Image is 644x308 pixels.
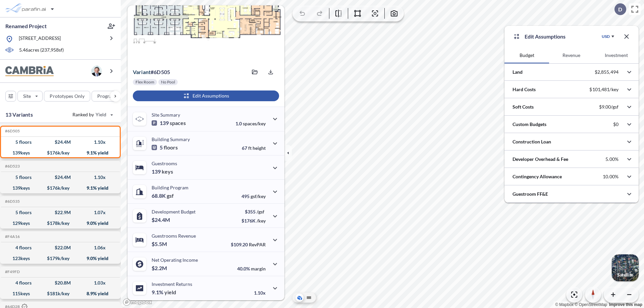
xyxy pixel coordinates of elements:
button: Site Plan [305,294,313,302]
p: $355 [241,209,266,214]
span: yield [164,289,176,296]
span: /key [257,218,266,224]
button: Edit Assumptions [133,90,279,101]
a: Mapbox homepage [123,298,152,306]
button: Switcher ImageSatellite [612,254,639,281]
p: Development Budget [152,209,196,214]
p: [STREET_ADDRESS] [19,35,61,43]
p: Guestroom FF&E [513,191,548,197]
span: margin [251,266,266,271]
p: 139 [152,120,186,126]
p: D [618,6,622,12]
p: $109.20 [231,242,266,247]
p: 13 Variants [5,111,33,119]
p: 139 [152,168,173,175]
p: 495 [241,193,266,199]
span: gsf/key [251,193,266,199]
p: Flex Room [136,79,154,85]
span: Variant [133,69,151,75]
p: Contingency Allowance [513,173,562,180]
h5: Click to copy the code [4,269,20,274]
h5: Click to copy the code [4,234,20,239]
p: Guestrooms Revenue [152,233,196,239]
span: floors [164,144,178,151]
button: Budget [504,47,549,63]
p: 68.8K [152,192,174,199]
p: Hard Costs [513,86,536,93]
p: Program [97,93,116,100]
p: Soft Costs [513,104,534,110]
p: $0 [613,121,619,127]
p: Building Summary [152,136,190,142]
a: Mapbox [555,302,574,307]
p: $24.4M [152,217,171,223]
p: Building Program [152,185,189,190]
p: Construction Loan [513,138,551,145]
p: 10.00% [603,174,619,180]
span: RevPAR [249,242,266,247]
a: OpenStreetMap [575,302,607,307]
p: $101,481/key [589,86,619,93]
p: Site [23,93,31,100]
h5: Click to copy the code [4,199,20,204]
p: Developer Overhead & Fee [513,156,568,163]
button: Revenue [549,47,594,63]
p: $2,855,494 [595,69,619,75]
p: Edit Assumptions [525,33,566,41]
p: Custom Budgets [513,121,546,128]
span: spaces/key [243,121,266,126]
p: Investment Returns [152,281,192,287]
button: Program [92,91,128,102]
p: Guestrooms [152,161,177,166]
button: Aerial View [296,294,304,302]
div: USD [602,34,610,39]
p: 1.10x [254,290,266,296]
p: No Pool [161,79,175,85]
p: $2.2M [152,265,168,271]
span: height [253,145,266,151]
span: spaces [170,120,186,126]
p: Satellite [617,272,633,278]
p: 5.46 acres ( 237,958 sf) [19,47,64,54]
button: Ranked by Yield [67,109,117,120]
p: Site Summary [152,112,180,118]
p: $9.00/gsf [599,104,619,110]
p: 5.00% [605,156,619,162]
span: keys [162,168,173,175]
p: # 6d505 [133,69,170,75]
p: Net Operating Income [152,257,198,263]
h5: Click to copy the code [4,129,20,133]
span: ft [248,145,252,151]
p: Renamed Project [5,22,47,30]
span: gsf [167,192,174,199]
button: Investment [594,47,639,63]
img: Switcher Image [612,254,639,281]
p: 5 [152,144,178,151]
img: BrandImage [5,66,54,76]
span: /gsf [257,209,264,214]
img: user logo [91,66,102,76]
p: 40.0% [237,266,266,271]
p: $5.5M [152,241,168,247]
a: Improve this map [609,302,642,307]
button: Site [17,91,43,102]
p: Prototypes Only [50,93,85,100]
h5: Click to copy the code [4,164,20,169]
p: 9.1% [152,289,176,296]
p: Land [513,69,523,75]
button: Prototypes Only [44,91,90,102]
p: 1.0 [235,121,266,126]
p: $176K [241,218,266,224]
span: Yield [96,111,107,118]
p: 67 [242,145,266,151]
